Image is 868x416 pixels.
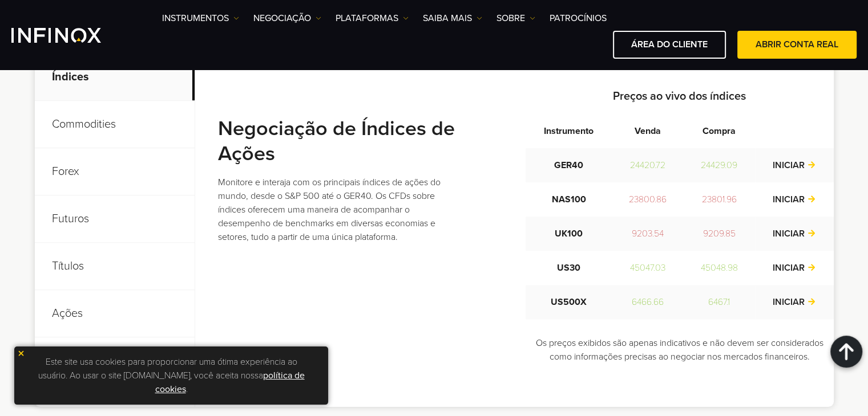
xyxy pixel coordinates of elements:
p: Forex [35,148,195,195]
p: Commodities [35,101,195,148]
td: 6467.1 [684,285,755,319]
a: Patrocínios [550,11,607,25]
td: 9209.85 [684,217,755,251]
p: Os preços exibidos são apenas indicativos e não devem ser considerados como informações precisas ... [526,336,834,364]
td: US500X [526,285,612,319]
th: Instrumento [526,114,612,148]
a: SOBRE [496,11,535,25]
a: INICIAR [773,296,816,308]
a: INFINOX Logo [11,28,128,43]
strong: Negociação de Índices de Ações [218,116,455,166]
a: ÁREA DO CLIENTE [613,31,726,59]
td: 23801.96 [684,182,755,217]
img: yellow close icon [17,349,25,357]
td: 45048.98 [684,251,755,285]
p: Índices [35,54,195,101]
td: 23800.86 [612,182,684,217]
td: 24420.72 [612,148,684,182]
p: Monitore e interaja com os principais índices de ações do mundo, desde o S&P 500 até o GER40. Os ... [218,176,465,244]
a: PLATAFORMAS [336,11,409,25]
td: 9203.54 [612,217,684,251]
a: INICIAR [773,262,816,274]
td: UK100 [526,217,612,251]
a: Instrumentos [162,11,239,25]
td: 6466.66 [612,285,684,319]
th: Compra [684,114,755,148]
p: Ações [35,290,195,337]
a: Saiba mais [423,11,482,25]
a: INICIAR [773,228,816,239]
th: Venda [612,114,684,148]
a: INICIAR [773,160,816,171]
strong: Preços ao vivo dos índices [613,89,746,103]
a: ABRIR CONTA REAL [737,31,857,59]
td: NAS100 [526,182,612,217]
td: 45047.03 [612,251,684,285]
td: 24429.09 [684,148,755,182]
p: Títulos [35,243,195,290]
p: Futuros [35,195,195,243]
p: Este site usa cookies para proporcionar uma ótima experiência ao usuário. Ao usar o site [DOMAIN_... [20,352,322,399]
a: INICIAR [773,194,816,205]
a: NEGOCIAÇÃO [253,11,321,25]
td: US30 [526,251,612,285]
td: GER40 [526,148,612,182]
